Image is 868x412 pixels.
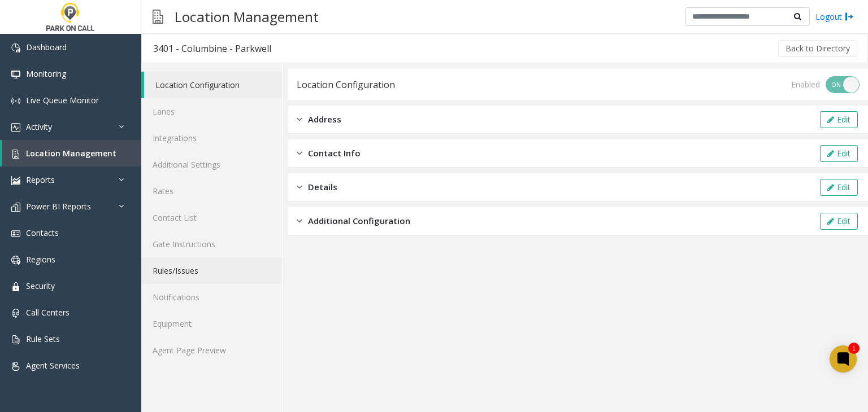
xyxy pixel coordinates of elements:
button: Edit [820,179,858,196]
img: logout [845,11,854,23]
a: Integrations [141,125,282,151]
span: Agent Services [26,360,80,371]
div: Location Configuration [297,77,395,92]
span: Power BI Reports [26,201,91,212]
span: Dashboard [26,42,67,52]
a: Additional Settings [141,151,282,178]
span: Live Queue Monitor [26,95,99,106]
img: 'icon' [11,97,20,106]
span: Regions [26,254,55,265]
span: Security [26,280,55,291]
span: Address [308,113,341,126]
img: 'icon' [11,256,20,265]
img: 'icon' [11,176,20,185]
span: Location Management [26,148,116,159]
span: Monitoring [26,68,66,79]
img: 'icon' [11,203,20,212]
img: 'icon' [11,362,20,371]
div: Enabled [791,78,820,90]
a: Lanes [141,98,282,125]
div: 1 [848,343,860,354]
span: Additional Configuration [308,214,410,227]
img: 'icon' [11,123,20,132]
a: Notifications [141,284,282,310]
span: Reports [26,174,55,185]
a: Rules/Issues [141,257,282,284]
span: Activity [26,121,52,132]
img: closed [297,214,302,227]
a: Contact List [141,204,282,231]
img: 'icon' [11,335,20,344]
img: 'icon' [11,282,20,291]
a: Gate Instructions [141,231,282,257]
img: closed [297,147,302,160]
button: Edit [820,111,858,128]
h3: Location Management [169,3,324,30]
img: 'icon' [11,309,20,318]
button: Edit [820,145,858,162]
a: Equipment [141,310,282,337]
a: Logout [815,11,854,23]
img: 'icon' [11,229,20,238]
a: Agent Page Preview [141,337,282,363]
span: Details [308,181,337,194]
div: 3401 - Columbine - Parkwell [153,41,271,56]
button: Edit [820,213,858,230]
a: Location Management [2,140,141,166]
a: Location Configuration [144,72,282,98]
span: Call Centers [26,307,70,318]
button: Back to Directory [778,40,857,57]
img: closed [297,181,302,194]
a: Rates [141,178,282,204]
span: Contacts [26,227,59,238]
img: 'icon' [11,70,20,79]
img: 'icon' [11,150,20,159]
span: Contact Info [308,147,361,160]
img: 'icon' [11,43,20,52]
img: pageIcon [153,3,163,30]
span: Rule Sets [26,334,60,344]
img: closed [297,113,302,126]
